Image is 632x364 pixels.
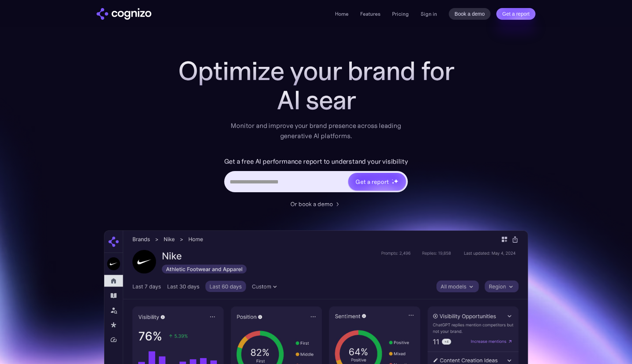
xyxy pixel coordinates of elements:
img: cognizo logo [97,8,151,20]
a: Get a report [496,8,535,20]
a: Book a demo [449,8,491,20]
a: Sign in [421,10,437,18]
div: Or book a demo [290,200,333,208]
a: Features [360,11,380,17]
h1: Optimize your brand for [170,56,462,86]
div: Get a report [355,177,388,186]
div: AI sear [170,86,462,115]
a: home [97,8,151,20]
form: Hero URL Input Form [224,156,408,196]
a: Get a reportstarstarstar [347,172,407,191]
img: star [394,179,398,183]
label: Get a free AI performance report to understand your visibility [224,156,408,167]
a: Home [335,11,349,17]
a: Or book a demo [290,200,342,208]
img: star [392,182,394,184]
div: Monitor and improve your brand presence across leading generative AI platforms. [226,121,406,141]
img: star [392,179,393,180]
a: Pricing [392,11,409,17]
